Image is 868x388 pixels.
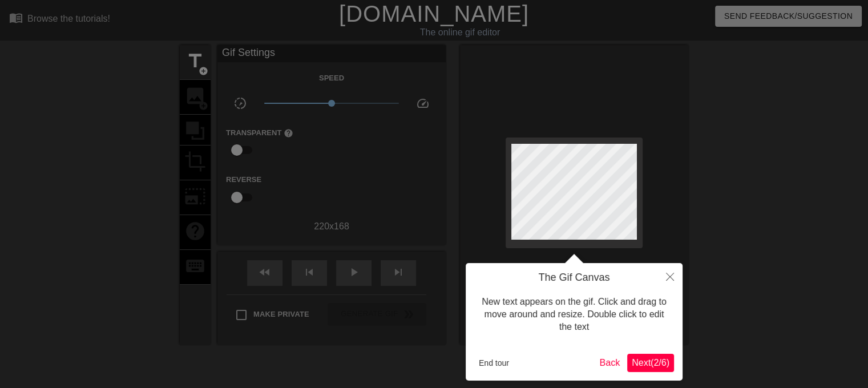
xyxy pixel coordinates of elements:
[474,354,514,371] button: End tour
[474,272,674,284] h4: The Gif Canvas
[474,284,674,345] div: New text appears on the gif. Click and drag to move around and resize. Double click to edit the text
[632,358,669,367] span: Next ( 2 / 6 )
[595,354,625,372] button: Back
[657,263,683,289] button: Close
[627,354,674,372] button: Next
